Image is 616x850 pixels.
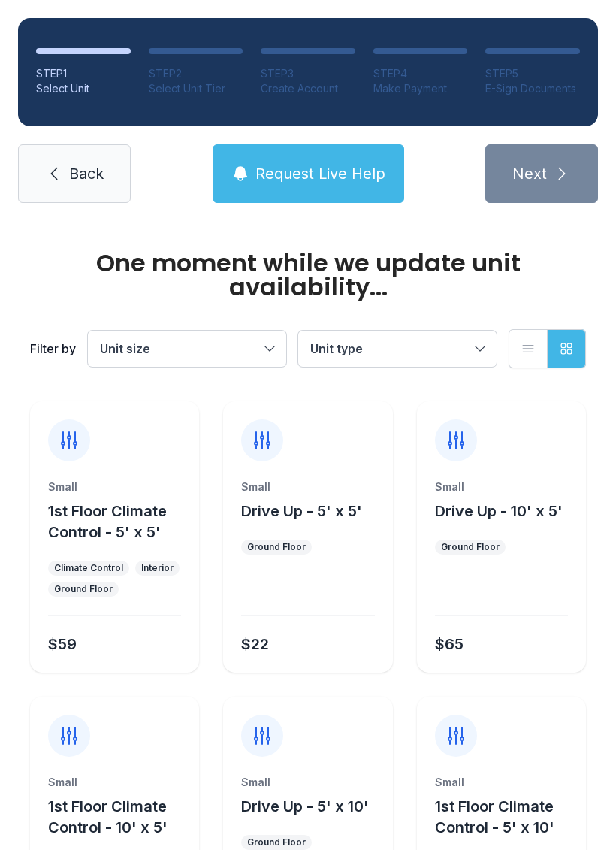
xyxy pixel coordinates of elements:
div: Interior [141,562,174,574]
div: $59 [48,634,77,655]
span: Unit size [100,341,150,356]
button: Unit size [88,331,286,367]
button: Drive Up - 5' x 5' [241,501,362,522]
div: Select Unit [36,81,131,96]
div: Filter by [30,340,76,358]
div: STEP 2 [149,66,243,81]
span: Next [512,163,547,184]
button: Unit type [298,331,497,367]
div: Small [435,479,568,495]
div: Small [241,775,374,790]
span: 1st Floor Climate Control - 10' x 5' [48,797,168,836]
div: E-Sign Documents [485,81,580,96]
div: STEP 1 [36,66,131,81]
span: Back [69,163,104,184]
button: 1st Floor Climate Control - 5' x 5' [48,501,193,543]
span: Drive Up - 5' x 5' [241,502,362,520]
div: Make Payment [373,81,468,96]
span: Unit type [310,341,363,356]
div: Create Account [261,81,355,96]
button: 1st Floor Climate Control - 5' x 10' [435,796,580,838]
div: Ground Floor [247,541,306,553]
div: One moment while we update unit availability... [30,251,586,299]
div: Small [241,479,374,495]
div: STEP 3 [261,66,355,81]
div: $65 [435,634,464,655]
div: Small [435,775,568,790]
div: Small [48,775,181,790]
div: Ground Floor [54,583,113,595]
div: Climate Control [54,562,123,574]
span: Drive Up - 5' x 10' [241,797,369,815]
div: STEP 4 [373,66,468,81]
div: Ground Floor [247,836,306,848]
span: 1st Floor Climate Control - 5' x 5' [48,502,167,541]
div: Select Unit Tier [149,81,243,96]
button: Drive Up - 10' x 5' [435,501,563,522]
div: Small [48,479,181,495]
span: Request Live Help [255,163,385,184]
div: $22 [241,634,269,655]
div: Ground Floor [441,541,500,553]
button: Drive Up - 5' x 10' [241,796,369,817]
span: 1st Floor Climate Control - 5' x 10' [435,797,554,836]
button: 1st Floor Climate Control - 10' x 5' [48,796,193,838]
div: STEP 5 [485,66,580,81]
span: Drive Up - 10' x 5' [435,502,563,520]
